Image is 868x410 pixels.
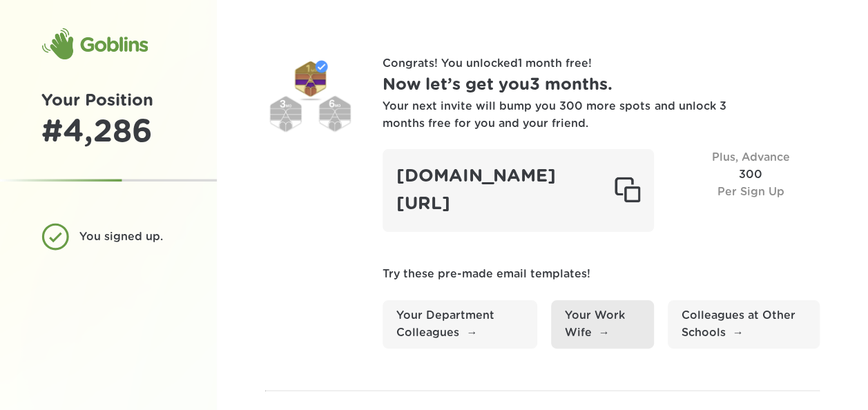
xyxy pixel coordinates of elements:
[383,266,820,283] p: Try these pre-made email templates!
[41,88,175,114] h1: Your Position
[41,114,175,151] div: # 4,286
[712,152,790,163] span: Plus, Advance
[668,300,820,349] a: Colleagues at Other Schools
[41,28,148,61] div: Goblins
[383,72,820,98] h1: Now let’s get you 3 months .
[682,149,820,231] div: 300
[717,186,784,197] span: Per Sign Up
[383,149,654,231] div: [DOMAIN_NAME][URL]
[383,300,537,349] a: Your Department Colleagues
[383,55,820,72] p: Congrats! You unlocked 1 month free !
[383,98,728,133] div: Your next invite will bump you 300 more spots and unlock 3 months free for you and your friend.
[79,228,165,246] div: You signed up.
[551,300,654,349] a: Your Work Wife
